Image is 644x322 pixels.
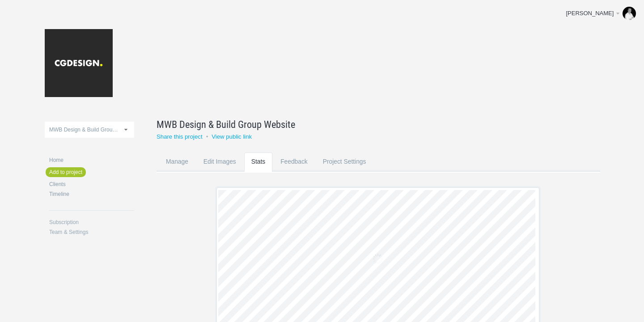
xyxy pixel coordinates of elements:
[157,117,295,131] span: MWB Design & Build Group Website
[46,167,86,177] a: Add to project
[49,182,134,187] a: Clients
[244,153,272,188] a: Stats
[273,153,315,188] a: Feedback
[559,4,640,22] a: [PERSON_NAME]
[206,133,208,140] small: •
[49,191,134,197] a: Timeline
[49,229,134,235] a: Team & Settings
[159,153,195,188] a: Manage
[45,29,113,97] img: cgdesign-logo_20181107023645.jpg
[196,153,243,188] a: Edit Images
[49,127,136,133] span: MWB Design & Build Group Website
[316,153,373,188] a: Project Settings
[157,117,578,131] a: MWB Design & Build Group Website
[49,220,134,225] a: Subscription
[566,9,614,18] div: [PERSON_NAME]
[49,157,134,163] a: Home
[157,133,203,140] a: Share this project
[212,133,252,140] a: View public link
[623,7,636,20] img: b266d24ef14a10db8de91460bb94a5c0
